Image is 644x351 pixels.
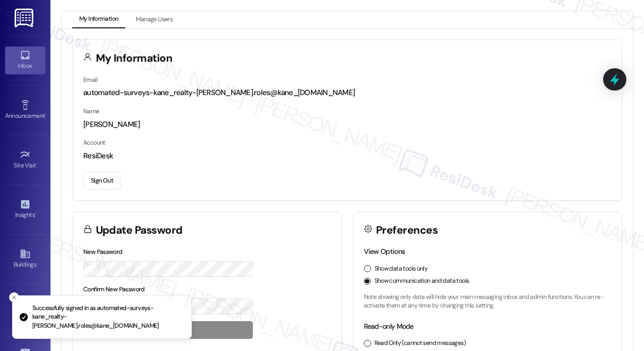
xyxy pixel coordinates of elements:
[96,53,173,64] h3: My Information
[36,160,38,167] span: •
[96,225,183,236] h3: Update Password
[5,47,45,74] a: Inbox
[83,107,99,115] label: Name
[83,76,97,84] label: Email
[83,248,123,256] label: New Password
[374,339,466,348] label: Read Only (cannot send messages)
[83,119,611,130] div: [PERSON_NAME]
[83,139,105,147] label: Account
[9,292,19,302] button: Close toast
[374,277,469,286] label: Show communication and data tools
[72,11,125,28] button: My Information
[5,196,45,223] a: Insights •
[5,146,45,173] a: Site Visit •
[15,9,35,27] img: ResiDesk Logo
[374,265,428,274] label: Show data tools only
[129,11,180,28] button: Manage Users
[45,111,46,118] span: •
[83,285,145,293] label: Confirm New Password
[364,293,612,311] p: Note: showing only data will hide your main messaging inbox and admin functions. You can re-activ...
[376,225,438,236] h3: Preferences
[32,304,183,331] p: Successfully signed in as automated-surveys-kane_realty-[PERSON_NAME].roles@kane_[DOMAIN_NAME]
[364,322,414,331] label: Read-only Mode
[35,210,36,217] span: •
[364,247,405,256] label: View Options
[5,295,45,323] a: Leads
[83,172,121,190] button: Sign Out
[83,151,611,161] div: ResiDesk
[5,245,45,273] a: Buildings
[83,87,611,98] div: automated-surveys-kane_realty-[PERSON_NAME].roles@kane_[DOMAIN_NAME]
